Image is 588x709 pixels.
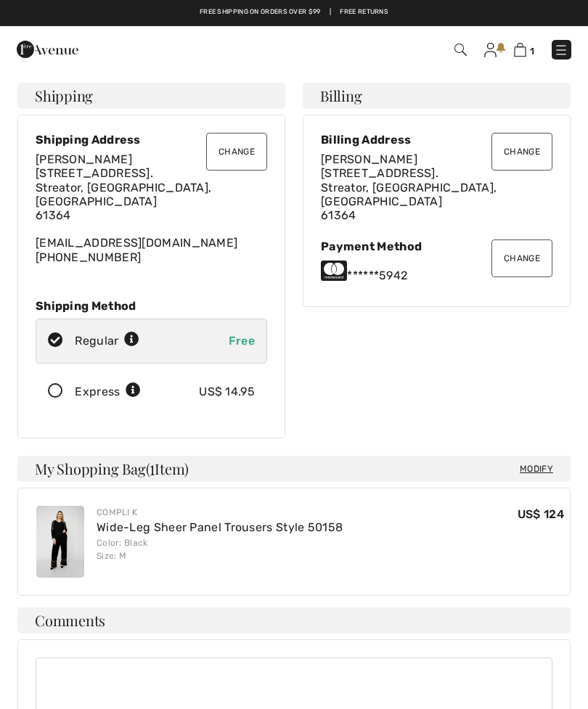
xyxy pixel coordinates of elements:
button: Change [491,239,552,277]
img: My Info [484,43,497,57]
a: Wide-Leg Sheer Panel Trousers Style 50158 [97,520,343,534]
img: Search [454,44,467,56]
span: ( Item) [146,459,189,478]
a: Free shipping on orders over $99 [200,7,321,17]
img: Wide-Leg Sheer Panel Trousers Style 50158 [36,506,84,578]
span: | [330,7,331,17]
span: [STREET_ADDRESS]. Streator, [GEOGRAPHIC_DATA], [GEOGRAPHIC_DATA] 61364 [36,166,211,222]
span: Billing [320,89,362,103]
img: 1ère Avenue [17,35,78,64]
h4: My Shopping Bag [17,456,571,482]
img: Shopping Bag [514,43,526,57]
a: 1ère Avenue [17,41,78,55]
img: Menu [554,43,568,57]
div: [EMAIL_ADDRESS][DOMAIN_NAME] [36,152,267,264]
a: Free Returns [340,7,388,17]
button: Change [491,133,552,171]
div: Express [75,383,141,401]
a: 1 [514,41,534,58]
span: 1 [530,46,534,57]
span: US$ 124 [518,507,564,521]
div: Regular [75,332,139,350]
span: 1 [150,458,155,477]
span: Modify [520,462,553,476]
div: Billing Address [321,133,552,147]
div: Shipping Address [36,133,267,147]
div: Color: Black Size: M [97,536,343,562]
span: [PERSON_NAME] [321,152,417,166]
span: [PERSON_NAME] [36,152,132,166]
span: Free [229,334,255,348]
div: Payment Method [321,239,552,253]
button: Change [206,133,267,171]
div: US$ 14.95 [199,383,255,401]
span: Shipping [35,89,93,103]
div: Shipping Method [36,299,267,313]
span: [STREET_ADDRESS]. Streator, [GEOGRAPHIC_DATA], [GEOGRAPHIC_DATA] 61364 [321,166,497,222]
div: Compli K [97,506,343,519]
h4: Comments [17,607,571,634]
a: [PHONE_NUMBER] [36,250,141,264]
